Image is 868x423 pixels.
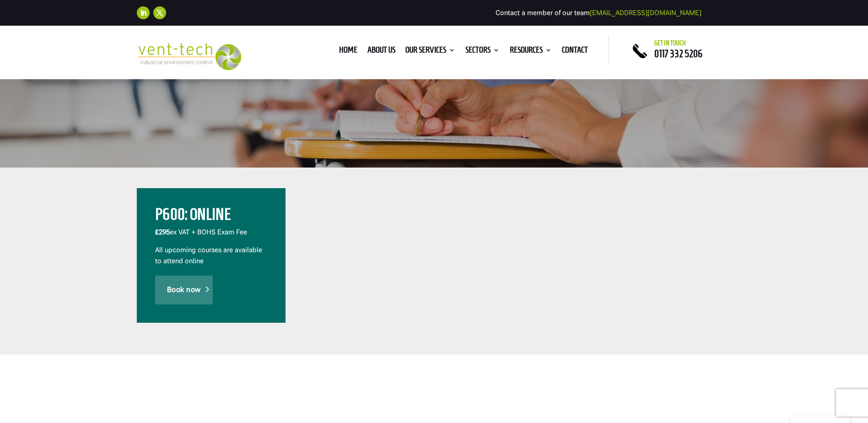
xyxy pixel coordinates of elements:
[367,47,395,57] a: About us
[155,206,267,227] h2: P600: Online
[339,47,357,57] a: Home
[137,43,242,70] img: 2023-09-27T08_35_16.549ZVENT-TECH---Clear-background
[155,227,267,245] p: ex VAT + BOHS Exam Fee
[405,47,455,57] a: Our Services
[155,276,213,304] a: Book now
[654,39,686,47] span: Get in touch
[496,9,701,17] span: Contact a member of our team
[155,245,267,267] p: All upcoming courses are available to attend online
[654,48,702,59] a: 0117 332 5206
[155,228,170,236] span: £295
[137,6,150,19] a: Follow on LinkedIn
[510,47,552,57] a: Resources
[153,6,166,19] a: Follow on X
[562,47,588,57] a: Contact
[590,9,701,17] a: [EMAIL_ADDRESS][DOMAIN_NAME]
[465,47,500,57] a: Sectors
